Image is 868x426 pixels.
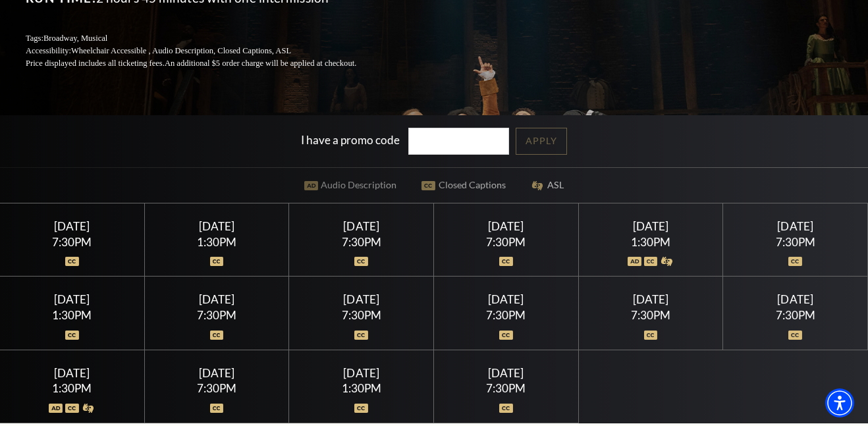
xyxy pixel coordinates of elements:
div: 1:30PM [160,236,273,248]
p: Accessibility: [26,45,388,57]
div: 7:30PM [739,236,852,248]
div: 1:30PM [16,309,128,321]
div: 7:30PM [305,236,418,248]
div: [DATE] [160,219,273,233]
div: [DATE] [739,292,852,306]
div: [DATE] [450,292,562,306]
div: [DATE] [739,219,852,233]
div: [DATE] [305,292,418,306]
p: Tags: [26,32,388,45]
div: 7:30PM [305,309,418,321]
div: 7:30PM [739,309,852,321]
span: An additional $5 order charge will be applied at checkout. [165,59,356,68]
div: [DATE] [594,292,707,306]
div: 7:30PM [16,236,128,248]
div: [DATE] [16,366,128,380]
div: [DATE] [160,366,273,380]
div: 1:30PM [594,236,707,248]
div: 7:30PM [160,383,273,394]
div: Accessibility Menu [825,388,854,417]
div: [DATE] [450,219,562,233]
div: [DATE] [450,366,562,380]
div: 7:30PM [160,309,273,321]
div: 1:30PM [305,383,418,394]
div: [DATE] [305,366,418,380]
div: 7:30PM [450,236,562,248]
div: [DATE] [160,292,273,306]
div: [DATE] [305,219,418,233]
div: [DATE] [594,219,707,233]
div: 7:30PM [594,309,707,321]
span: Wheelchair Accessible , Audio Description, Closed Captions, ASL [71,46,291,55]
div: [DATE] [16,219,128,233]
div: 7:30PM [450,383,562,394]
div: 7:30PM [450,309,562,321]
div: [DATE] [16,292,128,306]
p: Price displayed includes all ticketing fees. [26,57,388,70]
label: I have a promo code [301,133,400,147]
div: 1:30PM [16,383,128,394]
span: Broadway, Musical [43,34,107,43]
